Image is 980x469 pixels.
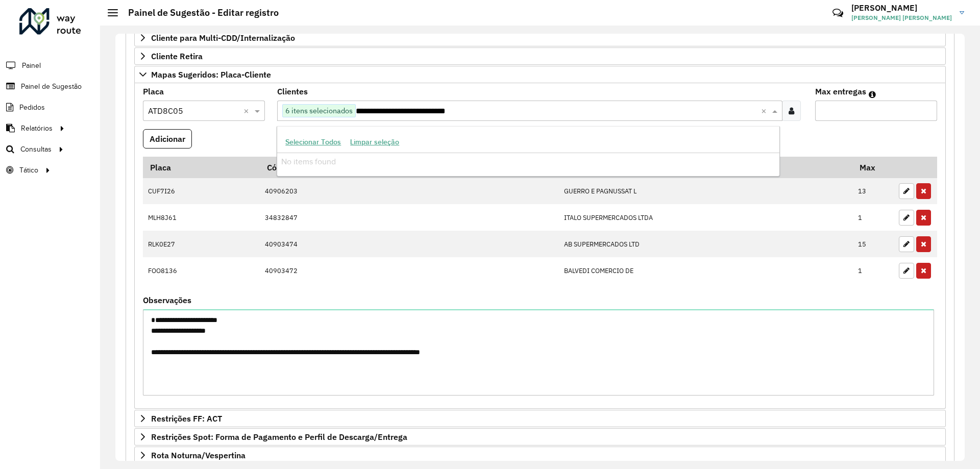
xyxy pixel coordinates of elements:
[151,52,203,60] span: Cliente Retira
[143,257,260,284] td: FOO8136
[761,105,770,117] span: Clear all
[815,85,866,97] label: Max entregas
[853,204,894,231] td: 1
[853,178,894,205] td: 13
[134,410,946,427] a: Restrições FF: ACT
[143,231,260,257] td: RLK0E27
[869,90,876,98] em: Máximo de clientes que serão colocados na mesma rota com os clientes informados
[260,257,559,284] td: 40903472
[134,447,946,464] a: Rota Noturna/Vespertina
[143,178,260,205] td: CUF7I26
[143,85,164,97] label: Placa
[143,204,260,231] td: MLH8J61
[151,34,295,42] span: Cliente para Multi-CDD/Internalização
[559,257,853,284] td: BALVEDI COMERCIO DE
[134,83,946,409] div: Mapas Sugeridos: Placa-Cliente
[143,294,191,306] label: Observações
[118,7,279,18] h2: Painel de Sugestão - Editar registro
[134,29,946,46] a: Cliente para Multi-CDD/Internalização
[134,47,946,65] a: Cliente Retira
[21,123,53,134] span: Relatórios
[260,178,559,205] td: 40906203
[260,157,559,178] th: Código Cliente
[346,134,404,150] button: Limpar seleção
[260,204,559,231] td: 34832847
[151,451,246,459] span: Rota Noturna/Vespertina
[151,433,407,441] span: Restrições Spot: Forma de Pagamento e Perfil de Descarga/Entrega
[19,165,38,176] span: Tático
[143,129,192,149] button: Adicionar
[283,105,355,117] span: 6 itens selecionados
[260,231,559,257] td: 40903474
[134,428,946,446] a: Restrições Spot: Forma de Pagamento e Perfil de Descarga/Entrega
[22,60,41,71] span: Painel
[851,3,952,13] h3: [PERSON_NAME]
[853,231,894,257] td: 15
[151,414,222,423] span: Restrições FF: ACT
[559,204,853,231] td: ITALO SUPERMERCADOS LTDA
[851,13,952,22] span: [PERSON_NAME] [PERSON_NAME]
[243,105,252,117] span: Clear all
[853,257,894,284] td: 1
[151,70,271,79] span: Mapas Sugeridos: Placa-Cliente
[281,134,346,150] button: Selecionar Todos
[559,178,853,205] td: GUERRO E PAGNUSSAT L
[277,153,779,170] div: No items found
[853,157,894,178] th: Max
[559,231,853,257] td: AB SUPERMERCADOS LTD
[19,102,45,113] span: Pedidos
[827,2,849,24] a: Contato Rápido
[277,85,308,97] label: Clientes
[277,126,779,177] ng-dropdown-panel: Options list
[20,144,52,155] span: Consultas
[143,157,260,178] th: Placa
[134,66,946,83] a: Mapas Sugeridos: Placa-Cliente
[21,81,82,92] span: Painel de Sugestão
